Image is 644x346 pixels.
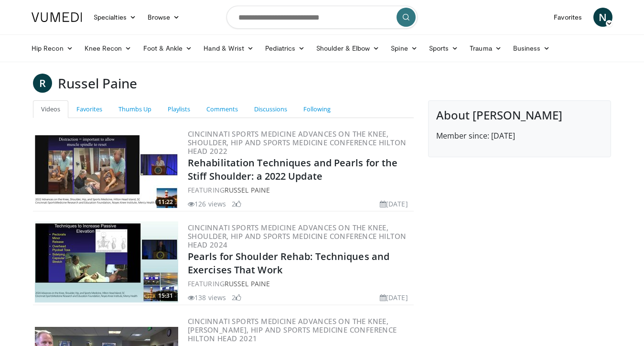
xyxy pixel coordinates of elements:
a: Cincinnati Sports Medicine Advances on the Knee, Shoulder, Hip and Sports Medicine Conference Hil... [188,223,406,249]
li: 138 views [188,292,226,303]
a: Browse [142,8,186,27]
a: Rehabilitation Techniques and Pearls for the Stiff Shoulder: a 2022 Update [188,156,397,183]
img: 0b65eeeb-5ae8-47a6-9f02-9479ce74aacb.300x170_q85_crop-smart_upscale.jpg [35,128,178,209]
input: Search topics, interventions [226,6,418,29]
a: Knee Recon [79,39,138,58]
a: Shoulder & Elbow [311,39,385,58]
a: Cincinnati Sports Medicine Advances on the Knee, Shoulder, Hip and Sports Medicine Conference Hil... [188,129,406,156]
a: Discussions [246,100,295,118]
li: [DATE] [380,292,408,303]
img: 4e87f367-d8f9-4a82-b3c5-afa5fc84b348.300x170_q85_crop-smart_upscale.jpg [35,221,178,303]
a: Sports [423,39,464,58]
a: Trauma [464,39,507,58]
li: 2 [232,199,241,209]
a: Favorites [548,8,588,27]
img: VuMedi Logo [32,12,82,22]
div: FEATURING [188,279,412,289]
a: Following [295,100,339,118]
a: 15:31 [35,221,178,303]
span: 15:31 [155,292,176,300]
h3: Russel Paine [58,74,137,93]
a: 11:22 [35,128,178,209]
a: Russel Paine [225,279,270,288]
p: Member since: [DATE] [436,130,603,141]
li: 2 [232,292,241,303]
a: Russel Paine [225,185,270,195]
div: FEATURING [188,185,412,195]
a: Hand & Wrist [198,39,259,58]
a: Favorites [68,100,110,118]
a: Hip Recon [26,39,79,58]
a: Thumbs Up [110,100,160,118]
a: Pediatrics [259,39,311,58]
li: [DATE] [380,199,408,209]
a: Comments [198,100,246,118]
a: Spine [385,39,423,58]
a: Cincinnati Sports Medicine Advances on the Knee, [PERSON_NAME], Hip and Sports Medicine Conferenc... [188,316,397,343]
a: Business [507,39,556,58]
a: N [593,8,612,27]
a: R [33,74,52,93]
a: Playlists [160,100,198,118]
a: Pearls for Shoulder Rehab: Techniques and Exercises That Work [188,250,389,276]
h4: About [PERSON_NAME] [436,108,603,122]
a: Specialties [88,8,142,27]
span: 11:22 [155,198,176,206]
a: Foot & Ankle [138,39,198,58]
a: Videos [33,100,68,118]
li: 126 views [188,199,226,209]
